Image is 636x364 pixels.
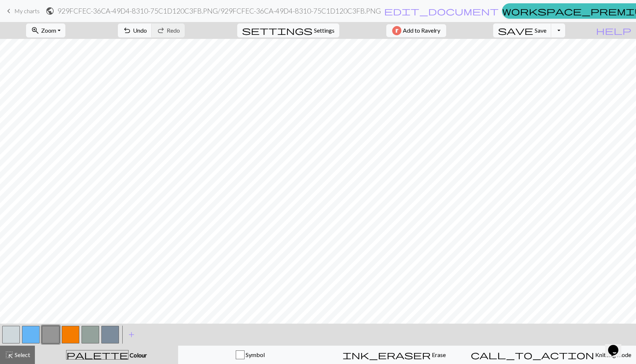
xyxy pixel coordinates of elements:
[133,27,147,34] span: Undo
[384,6,499,16] span: edit_document
[314,26,335,35] span: Settings
[14,7,40,14] span: My charts
[35,346,178,364] button: Colour
[403,26,440,35] span: Add to Ravelry
[129,352,147,358] span: Colour
[242,26,312,35] i: Settings
[493,23,552,37] button: Save
[178,346,322,364] button: Symbol
[605,335,629,357] iframe: chat widget
[343,350,431,360] span: ink_eraser
[41,27,56,34] span: Zoom
[322,346,466,364] button: Erase
[466,346,636,364] button: Knitting mode
[46,6,54,16] span: public
[26,23,65,37] button: Zoom
[5,350,14,360] span: highlight_alt
[127,330,136,340] span: add
[123,25,131,36] span: undo
[31,25,40,36] span: zoom_in
[245,351,265,358] span: Symbol
[118,23,152,37] button: Undo
[57,7,381,15] h2: 929FCFEC-36CA-49D4-8310-75C1D120C3FB.PNG / 929FCFEC-36CA-49D4-8310-75C1D120C3FB.PNG
[14,351,30,358] span: Select
[4,5,40,17] a: My charts
[431,351,446,358] span: Erase
[535,27,546,34] span: Save
[66,350,128,360] span: palette
[237,23,339,37] button: SettingsSettings
[596,25,631,36] span: help
[386,24,446,37] button: Add to Ravelry
[594,351,631,358] span: Knitting mode
[4,6,13,16] span: keyboard_arrow_left
[471,350,594,360] span: call_to_action
[392,26,401,35] img: Ravelry
[498,25,533,36] span: save
[242,25,312,36] span: settings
